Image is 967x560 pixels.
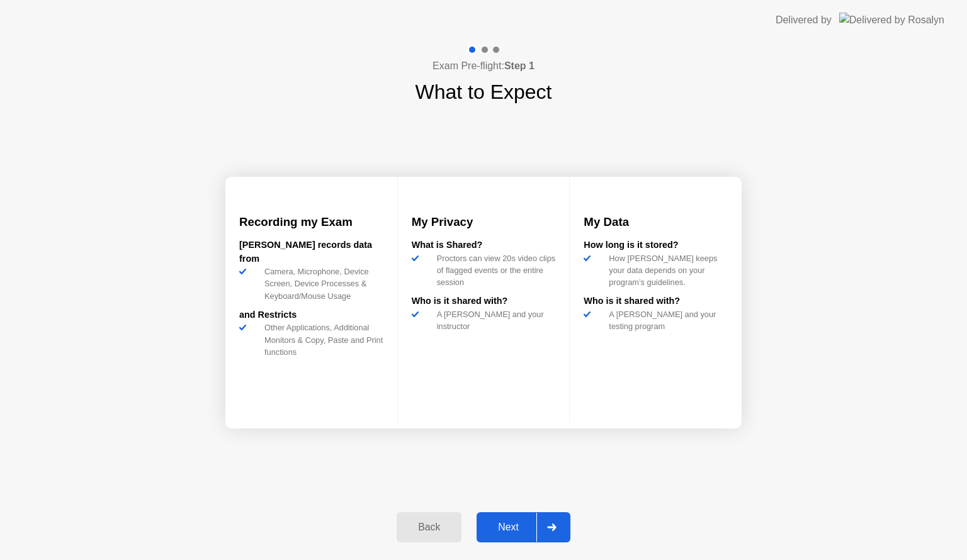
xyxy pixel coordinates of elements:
div: Who is it shared with? [412,294,556,308]
h3: My Privacy [412,213,556,231]
img: Delivered by Rosalyn [839,13,944,27]
div: and Restricts [239,308,383,322]
h4: Exam Pre-flight: [433,59,534,74]
b: Step 1 [504,60,534,71]
h3: My Data [584,213,728,231]
div: Who is it shared with? [584,294,728,308]
div: How long is it stored? [584,238,728,252]
div: A [PERSON_NAME] and your instructor [432,308,556,332]
div: Delivered by [776,13,832,28]
div: What is Shared? [412,238,556,252]
h1: What to Expect [416,77,552,107]
div: Next [480,522,536,533]
div: Back [400,522,458,533]
div: Other Applications, Additional Monitors & Copy, Paste and Print functions [259,322,383,358]
div: A [PERSON_NAME] and your testing program [604,308,728,332]
div: How [PERSON_NAME] keeps your data depends on your program’s guidelines. [604,252,728,289]
button: Next [477,512,570,542]
button: Back [397,512,461,542]
div: Camera, Microphone, Device Screen, Device Processes & Keyboard/Mouse Usage [259,266,383,302]
div: [PERSON_NAME] records data from [239,238,383,266]
div: Proctors can view 20s video clips of flagged events or the entire session [432,252,556,289]
h3: Recording my Exam [239,213,383,231]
